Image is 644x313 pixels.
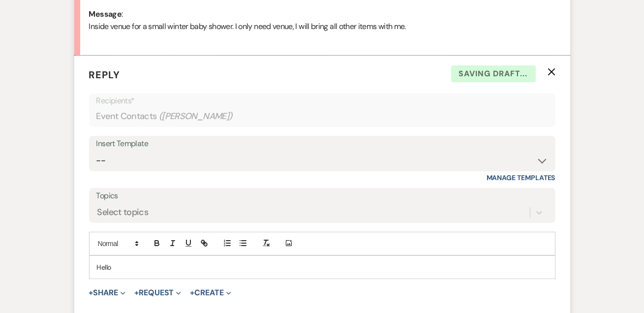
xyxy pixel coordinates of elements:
p: Hello [97,262,548,273]
p: Recipients* [96,94,548,107]
span: + [190,289,194,297]
button: Share [89,289,126,297]
span: + [89,289,93,297]
label: Topics [96,189,548,203]
div: Select topics [97,206,149,219]
span: Reply [89,68,121,81]
span: ( [PERSON_NAME] ) [159,110,233,123]
div: Insert Template [96,137,548,151]
button: Create [190,289,231,297]
a: Manage Templates [487,173,555,182]
div: Event Contacts [96,107,548,126]
button: Request [134,289,181,297]
b: Message [89,9,122,19]
span: Saving draft... [451,65,536,82]
span: + [134,289,139,297]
